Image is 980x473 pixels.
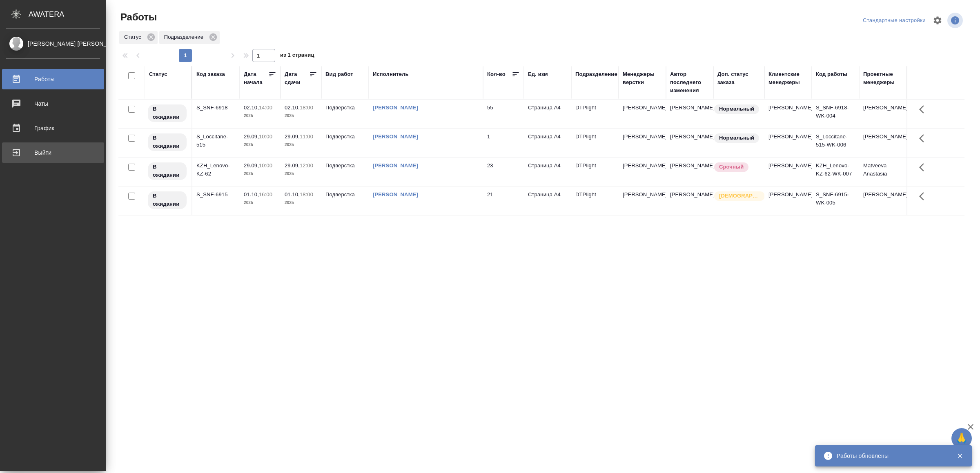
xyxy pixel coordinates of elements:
[837,452,944,460] div: Работы обновлены
[153,134,182,150] p: В ожидании
[325,133,365,141] p: Подверстка
[196,133,236,149] div: S_Loccitane-515
[119,31,158,44] div: Статус
[124,33,144,41] p: Статус
[285,104,300,111] p: 02.10,
[373,191,418,198] a: [PERSON_NAME]
[244,104,259,111] p: 02.10,
[571,158,619,186] td: DTPlight
[285,199,317,207] p: 2025
[524,158,571,186] td: Страница А4
[285,112,317,120] p: 2025
[196,70,225,78] div: Код заказа
[928,11,947,30] span: Настроить таблицу
[859,187,906,215] td: [PERSON_NAME]
[244,199,276,207] p: 2025
[373,162,418,169] a: [PERSON_NAME]
[623,104,662,112] p: [PERSON_NAME]
[914,129,934,148] button: Здесь прячутся важные кнопки
[812,129,859,157] td: S_Loccitane-515-WK-006
[259,104,272,111] p: 14:00
[244,191,259,198] p: 01.10,
[955,430,969,447] span: 🙏
[373,104,418,111] a: [PERSON_NAME]
[947,13,964,28] span: Посмотреть информацию
[285,141,317,149] p: 2025
[666,187,713,215] td: [PERSON_NAME]
[373,70,409,78] div: Исполнитель
[571,129,619,157] td: DTPlight
[259,162,272,169] p: 10:00
[768,70,808,87] div: Клиентские менеджеры
[6,73,100,85] div: Работы
[285,70,309,87] div: Дата сдачи
[719,192,760,200] p: [DEMOGRAPHIC_DATA]
[764,100,812,128] td: [PERSON_NAME]
[29,6,106,22] div: AWATERA
[914,158,934,177] button: Здесь прячутся важные кнопки
[259,133,272,140] p: 10:00
[147,104,187,123] div: Исполнитель назначен, приступать к работе пока рано
[325,70,353,78] div: Вид работ
[2,93,104,114] a: Чаты
[2,118,104,138] a: График
[483,158,524,186] td: 23
[483,187,524,215] td: 21
[487,70,506,78] div: Кол-во
[623,162,662,170] p: [PERSON_NAME]
[719,105,754,113] p: Нормальный
[147,191,187,210] div: Исполнитель назначен, приступать к работе пока рано
[571,187,619,215] td: DTPlight
[259,191,272,198] p: 16:00
[285,162,300,169] p: 29.09,
[666,158,713,186] td: [PERSON_NAME]
[863,70,902,87] div: Проектные менеджеры
[6,39,100,48] div: [PERSON_NAME] [PERSON_NAME]
[6,122,100,134] div: График
[280,50,314,62] span: из 1 страниц
[300,104,313,111] p: 18:00
[149,70,167,78] div: Статус
[719,163,744,171] p: Срочный
[300,162,313,169] p: 12:00
[764,187,812,215] td: [PERSON_NAME]
[575,70,617,78] div: Подразделение
[285,170,317,178] p: 2025
[300,191,313,198] p: 18:00
[914,187,934,206] button: Здесь прячутся важные кнопки
[951,428,972,449] button: 🙏
[914,100,934,119] button: Здесь прячутся важные кнопки
[524,100,571,128] td: Страница А4
[153,192,182,208] p: В ожидании
[153,105,182,121] p: В ожидании
[524,129,571,157] td: Страница А4
[244,70,268,87] div: Дата начала
[147,162,187,181] div: Исполнитель назначен, приступать к работе пока рано
[816,70,847,78] div: Код работы
[666,100,713,128] td: [PERSON_NAME]
[285,133,300,140] p: 29.09,
[859,100,906,128] td: [PERSON_NAME]
[244,133,259,140] p: 29.09,
[2,142,104,163] a: Выйти
[812,100,859,128] td: S_SNF-6918-WK-004
[812,158,859,186] td: KZH_Lenovo-KZ-62-WK-007
[859,129,906,157] td: [PERSON_NAME]
[670,70,709,95] div: Автор последнего изменения
[666,129,713,157] td: [PERSON_NAME]
[571,100,619,128] td: DTPlight
[164,33,206,41] p: Подразделение
[153,163,182,179] p: В ожидании
[483,129,524,157] td: 1
[2,69,104,89] a: Работы
[244,162,259,169] p: 29.09,
[6,98,100,110] div: Чаты
[859,158,906,186] td: Matveeva Anastasia
[524,187,571,215] td: Страница А4
[623,191,662,199] p: [PERSON_NAME]
[285,191,300,198] p: 01.10,
[325,162,365,170] p: Подверстка
[812,187,859,215] td: S_SNF-6915-WK-005
[118,11,157,24] span: Работы
[159,31,220,44] div: Подразделение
